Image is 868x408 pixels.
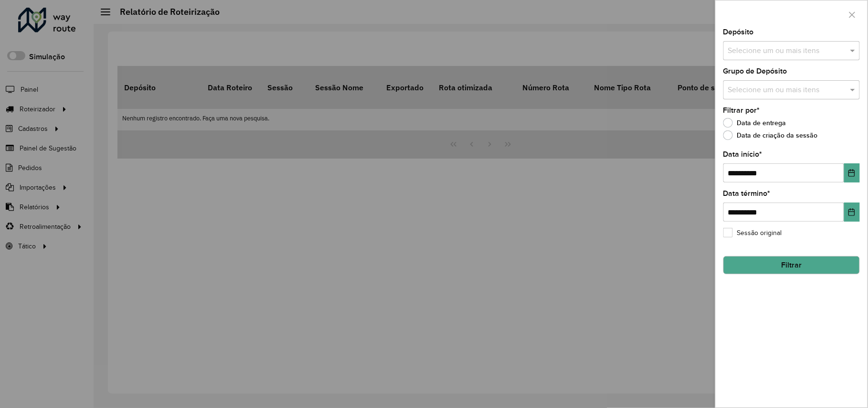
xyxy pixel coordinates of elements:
[723,118,786,128] label: Data de entrega
[723,228,782,238] label: Sessão original
[844,163,860,183] button: Choose Date
[723,149,762,160] label: Data início
[723,130,818,140] label: Data de criação da sessão
[844,203,860,222] button: Choose Date
[723,188,771,199] label: Data término
[723,26,754,38] label: Depósito
[723,256,860,274] button: Filtrar
[723,105,760,116] label: Filtrar por
[723,65,787,77] label: Grupo de Depósito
